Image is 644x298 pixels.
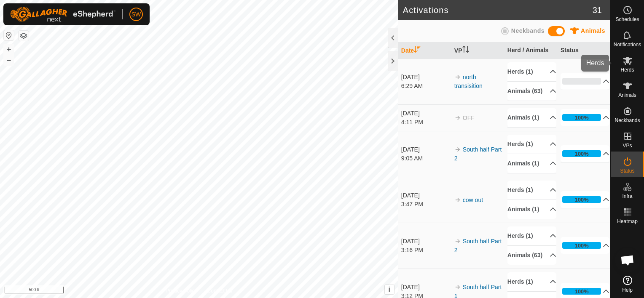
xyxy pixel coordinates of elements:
th: VP [451,43,504,59]
img: arrow [454,238,461,245]
img: arrow [454,74,461,80]
span: OFF [463,114,475,121]
div: 6:29 AM [401,82,450,90]
p-accordion-header: Animals (63) [507,246,556,265]
th: Date [398,43,451,59]
p-accordion-header: Herds (1) [507,272,556,291]
img: arrow [454,284,461,290]
p-accordion-header: 100% [561,145,610,162]
h2: Activations [403,5,593,15]
div: 100% [575,196,589,204]
div: 100% [562,114,601,121]
img: Gallagher Logo [10,7,115,22]
div: [DATE] [401,109,450,118]
div: 3:16 PM [401,246,450,255]
a: north transisition [454,74,483,89]
button: i [385,285,394,294]
p-accordion-header: Animals (1) [507,200,556,219]
div: 0% [562,78,601,85]
p-accordion-header: Herds (1) [507,135,556,154]
a: cow out [463,197,483,203]
p-accordion-header: Animals (63) [507,82,556,101]
p-accordion-header: 0% [561,73,610,90]
a: South half Part 2 [454,238,502,253]
p-accordion-header: 100% [561,237,610,254]
div: [DATE] [401,145,450,154]
div: [DATE] [401,283,450,292]
p-accordion-header: Animals (1) [507,154,556,173]
span: Infra [622,194,632,199]
p-accordion-header: 100% [561,191,610,208]
a: Contact Us [207,287,232,295]
span: Animals [618,93,636,98]
span: Help [622,287,633,293]
div: 100% [575,114,589,122]
div: 3:47 PM [401,200,450,209]
span: SW [131,10,141,19]
a: South half Part 2 [454,146,502,162]
span: Neckbands [614,118,640,123]
span: Schedules [615,17,639,22]
div: 4:11 PM [401,118,450,127]
button: Map Layers [19,31,29,41]
div: 100% [575,150,589,158]
p-accordion-header: Herds (1) [507,226,556,245]
div: [DATE] [401,237,450,246]
div: [DATE] [401,73,450,82]
button: + [4,44,14,54]
span: VPs [623,143,632,148]
span: Status [620,168,634,173]
button: Reset Map [4,30,14,40]
a: Open chat [615,247,640,273]
span: Neckbands [511,27,545,34]
span: i [389,286,390,293]
span: 31 [593,4,602,16]
span: Notifications [614,42,641,47]
div: 100% [562,150,601,157]
div: 100% [575,242,589,250]
img: arrow [454,197,461,203]
p-sorticon: Activate to sort [462,47,469,54]
p-sorticon: Activate to sort [414,47,421,54]
span: Herds [620,67,634,72]
p-accordion-header: Herds (1) [507,181,556,200]
div: 100% [562,288,601,295]
button: – [4,55,14,65]
span: Animals [581,27,605,34]
img: arrow [454,114,461,121]
div: 100% [562,242,601,249]
th: Status [557,43,610,59]
a: Privacy Policy [166,287,197,295]
div: 100% [575,287,589,295]
span: Heatmap [617,219,638,224]
div: [DATE] [401,191,450,200]
p-accordion-header: 100% [561,109,610,126]
a: Help [611,272,644,296]
th: Herd / Animals [504,43,557,59]
div: 100% [562,196,601,203]
p-accordion-header: Animals (1) [507,108,556,127]
p-accordion-header: Herds (1) [507,62,556,81]
div: 9:05 AM [401,154,450,163]
img: arrow [454,146,461,153]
